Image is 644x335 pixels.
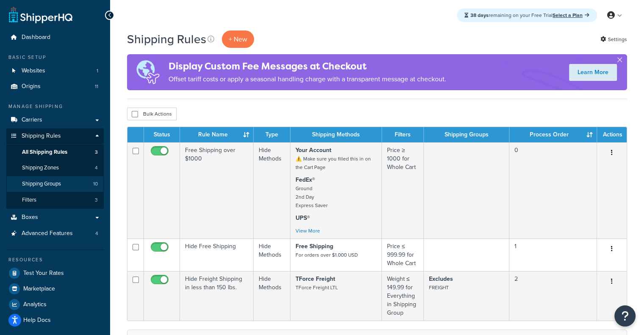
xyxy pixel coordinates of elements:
td: Price ≤ 999.99 for Whole Cart [382,238,424,271]
small: Ground 2nd Day Express Saver [296,185,328,209]
span: Dashboard [22,34,50,41]
a: Learn More [569,64,617,81]
a: Shipping Rules [6,128,104,144]
span: Shipping Rules [22,133,61,140]
li: Advanced Features [6,226,104,241]
th: Shipping Methods [290,127,382,142]
th: Status [144,127,180,142]
span: Help Docs [23,317,51,324]
li: Filters [6,192,104,208]
span: 11 [95,83,98,90]
strong: UPS® [296,213,310,222]
small: TForce Freight LTL [296,284,338,291]
th: Type [254,127,290,142]
td: Hide Methods [254,271,290,321]
span: 1 [97,67,98,75]
p: Offset tariff costs or apply a seasonal handling charge with a transparent message at checkout. [169,73,446,85]
span: Test Your Rates [23,270,64,277]
a: Shipping Groups 10 [6,176,104,192]
strong: FedEx® [296,175,315,184]
th: Shipping Groups [424,127,510,142]
img: duties-banner-06bc72dcb5fe05cb3f9472aba00be2ae8eb53ab6f0d8bb03d382ba314ac3c341.png [127,54,169,90]
a: Advanced Features 4 [6,226,104,241]
a: Shipping Zones 4 [6,160,104,176]
p: + New [222,30,254,48]
a: ShipperHQ Home [9,6,72,23]
a: Carriers [6,112,104,128]
td: 2 [509,271,597,321]
a: Help Docs [6,313,104,328]
strong: 38 days [470,11,489,19]
button: Bulk Actions [127,108,177,120]
th: Filters [382,127,424,142]
span: Origins [22,83,41,90]
strong: Free Shipping [296,242,333,251]
th: Process Order : activate to sort column ascending [509,127,597,142]
a: Origins 11 [6,79,104,94]
small: For orders over $1.000 USD [296,251,358,259]
span: Shipping Zones [22,164,59,172]
span: Analytics [23,301,47,308]
li: Websites [6,63,104,79]
span: 10 [93,180,98,188]
a: Websites 1 [6,63,104,79]
strong: TForce Freight [296,274,335,283]
td: Hide Methods [254,142,290,238]
a: Analytics [6,297,104,312]
th: Actions [597,127,627,142]
td: Price ≥ 1000 for Whole Cart [382,142,424,238]
span: Websites [22,67,45,75]
button: Open Resource Center [614,305,636,327]
a: Settings [600,33,627,45]
th: Rule Name : activate to sort column ascending [180,127,254,142]
a: View More [296,227,320,235]
td: Hide Freight Shipping in less than 150 lbs. [180,271,254,321]
span: Carriers [22,116,42,124]
a: Marketplace [6,281,104,296]
a: All Shipping Rules 3 [6,144,104,160]
a: Select a Plan [553,11,589,19]
span: 4 [95,164,98,172]
li: All Shipping Rules [6,144,104,160]
a: Dashboard [6,30,104,45]
strong: Your Account [296,146,332,155]
td: 0 [509,142,597,238]
a: Test Your Rates [6,266,104,281]
div: Manage Shipping [6,103,104,110]
td: 1 [509,238,597,271]
td: Free Shipping over $1000 [180,142,254,238]
div: Resources [6,256,104,263]
small: ⚠️ Make sure you filled this in on the Cart Page [296,155,371,171]
td: Weight ≤ 149.99 for Everything in Shipping Group [382,271,424,321]
li: Shipping Groups [6,176,104,192]
a: Boxes [6,210,104,225]
span: Marketplace [23,285,55,293]
small: FREIGHT [429,284,449,291]
span: All Shipping Rules [22,149,67,156]
span: 3 [95,149,98,156]
li: Origins [6,79,104,94]
span: Advanced Features [22,230,73,237]
span: Filters [22,197,36,204]
div: remaining on your Free Trial [457,8,597,22]
li: Shipping Zones [6,160,104,176]
span: Shipping Groups [22,180,61,188]
h1: Shipping Rules [127,31,206,47]
a: Filters 3 [6,192,104,208]
h4: Display Custom Fee Messages at Checkout [169,59,446,73]
span: 3 [95,197,98,204]
td: Hide Free Shipping [180,238,254,271]
td: Hide Methods [254,238,290,271]
strong: Excludes [429,274,453,283]
li: Shipping Rules [6,128,104,209]
div: Basic Setup [6,54,104,61]
span: Boxes [22,214,38,221]
span: 4 [95,230,98,237]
